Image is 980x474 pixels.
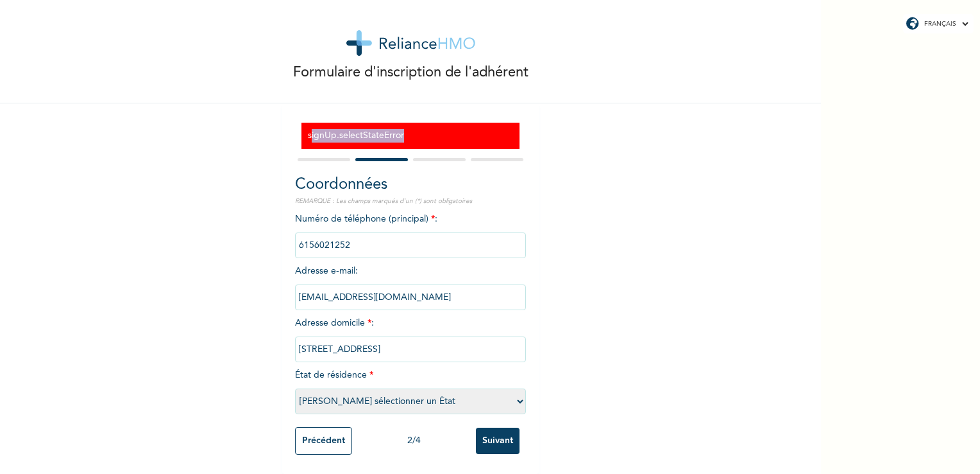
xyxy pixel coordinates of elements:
[295,371,526,406] span: État de résidence
[295,215,526,250] span: Numéro de téléphone (principal) :
[295,285,526,310] input: Entrez une adresse e-mail
[476,428,520,454] input: Suivant
[352,434,476,448] div: 2 / 4
[295,267,526,302] span: Adresse e-mail :
[295,197,526,206] p: REMARQUE : Les champs marqués d'un (*) sont obligatoires
[295,233,526,258] input: Entrez le numéro de téléphone principal
[295,337,526,362] input: Entrez votre adresse domicile
[308,129,513,143] h3: signUp.selectStateError
[295,173,526,197] h2: Coordonnées
[295,427,352,455] input: Précédent
[346,30,475,56] img: logo
[293,62,528,83] p: Formulaire d'inscription de l'adhérent
[295,319,526,354] span: Adresse domicile :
